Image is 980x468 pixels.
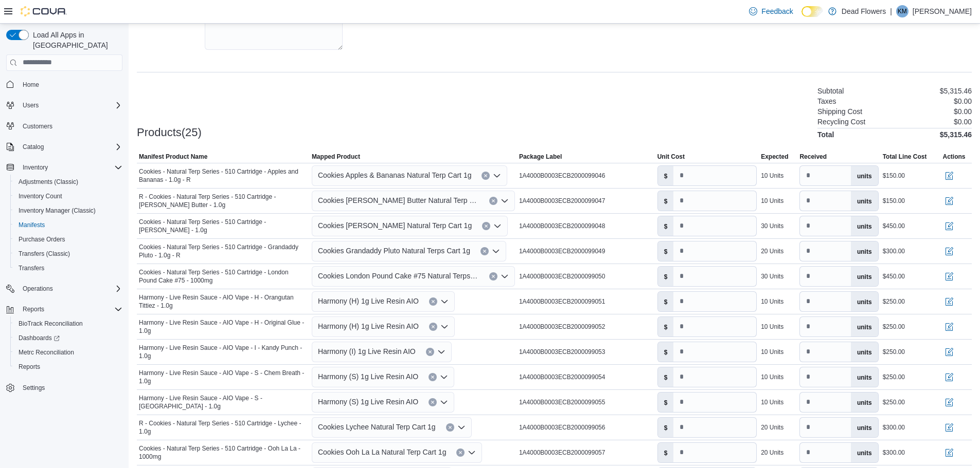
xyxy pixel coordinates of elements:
[19,303,122,315] span: Reports
[440,297,449,306] button: Open list of options
[883,153,927,161] span: Total Line Cost
[761,247,783,255] div: 20 Units
[851,292,878,311] label: units
[851,418,878,437] label: units
[23,81,39,89] span: Home
[851,443,878,462] label: units
[501,272,509,280] button: Open list of options
[898,5,907,17] span: KM
[19,303,48,315] button: Reports
[761,6,793,16] span: Feedback
[10,331,127,345] a: Dashboards
[139,167,308,184] span: Cookies - Natural Terp Series - 510 Cartridge - Apples and Bananas - 1.0g - R
[851,166,878,185] label: units
[519,398,605,406] span: 1A4000B0003ECB2000099055
[139,193,308,209] span: R - Cookies - Natural Terp Series - 510 Cartridge - [PERSON_NAME] Butter - 1.0g
[19,99,43,111] button: Users
[883,272,905,280] div: $450.00
[761,398,783,406] div: 10 Units
[658,342,674,362] label: $
[501,197,509,205] button: Open list of options
[2,98,127,113] button: Users
[883,348,905,356] div: $250.00
[14,317,122,330] span: BioTrack Reconciliation
[23,384,45,392] span: Settings
[14,317,87,330] a: BioTrack Reconciliation
[19,79,43,91] a: Home
[10,218,127,232] button: Manifests
[14,219,122,231] span: Manifests
[519,197,605,205] span: 1A4000B0003ECB2000099047
[883,398,905,406] div: $250.00
[761,448,783,457] div: 20 Units
[14,190,66,202] a: Inventory Count
[890,5,892,17] p: |
[817,118,865,126] h6: Recycling Cost
[312,153,360,161] span: Mapped Product
[14,346,122,359] span: Metrc Reconciliation
[23,163,48,172] span: Inventory
[851,317,878,336] label: units
[658,216,674,236] label: $
[139,444,308,461] span: Cookies - Natural Terp Series - 510 Cartridge - Ooh La La - 1000mg
[19,161,52,174] button: Inventory
[519,348,605,356] span: 1A4000B0003ECB2000099053
[14,248,122,260] span: Transfers (Classic)
[318,194,479,207] span: Cookies [PERSON_NAME] Butter Natural Terp Cart 1g
[2,77,127,92] button: Home
[851,267,878,286] label: units
[318,270,479,282] span: Cookies London Pound Cake #75 Natural Terps Cart 1g
[456,448,465,457] button: Clear input
[10,360,127,374] button: Reports
[19,283,122,295] span: Operations
[883,222,905,230] div: $450.00
[883,297,905,306] div: $250.00
[139,243,308,259] span: Cookies - Natural Terp Series - 510 Cartridge - Grandaddy Pluto - 1.0g - R
[482,222,490,230] button: Clear input
[14,248,74,260] a: Transfers (Classic)
[14,346,78,359] a: Metrc Reconciliation
[139,293,308,310] span: Harmony - Live Resin Sauce - AIO Vape - H - Orangutan Tittiez - 1.0g
[658,367,674,387] label: $
[851,342,878,362] label: units
[19,221,45,229] span: Manifests
[318,295,419,307] span: Harmony (H) 1g Live Resin AIO
[954,107,972,116] p: $0.00
[761,172,783,180] div: 10 Units
[318,421,436,433] span: Cookies Lychee Natural Terp Cart 1g
[658,418,674,437] label: $
[429,398,437,406] button: Clear input
[14,219,49,231] a: Manifests
[437,348,446,356] button: Open list of options
[14,332,64,344] a: Dashboards
[954,97,972,105] p: $0.00
[19,192,62,200] span: Inventory Count
[19,120,57,133] a: Customers
[318,370,418,383] span: Harmony (S) 1g Live Resin AIO
[883,373,905,381] div: $250.00
[429,373,437,381] button: Clear input
[19,264,44,272] span: Transfers
[761,297,783,306] div: 10 Units
[19,363,40,371] span: Reports
[139,369,308,385] span: Harmony - Live Resin Sauce - AIO Vape - S - Chem Breath - 1.0g
[10,232,127,247] button: Purchase Orders
[14,176,82,188] a: Adjustments (Classic)
[23,285,53,293] span: Operations
[440,323,449,331] button: Open list of options
[318,345,416,358] span: Harmony (I) 1g Live Resin AIO
[761,423,783,432] div: 20 Units
[883,423,905,432] div: $300.00
[851,367,878,387] label: units
[23,143,44,151] span: Catalog
[19,348,74,357] span: Metrc Reconciliation
[19,141,122,153] span: Catalog
[19,207,96,215] span: Inventory Manager (Classic)
[14,233,69,246] a: Purchase Orders
[493,172,501,180] button: Open list of options
[489,197,497,205] button: Clear input
[137,126,202,139] h3: Products(25)
[10,316,127,331] button: BioTrack Reconciliation
[801,6,823,17] input: Dark Mode
[318,320,419,332] span: Harmony (H) 1g Live Resin AIO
